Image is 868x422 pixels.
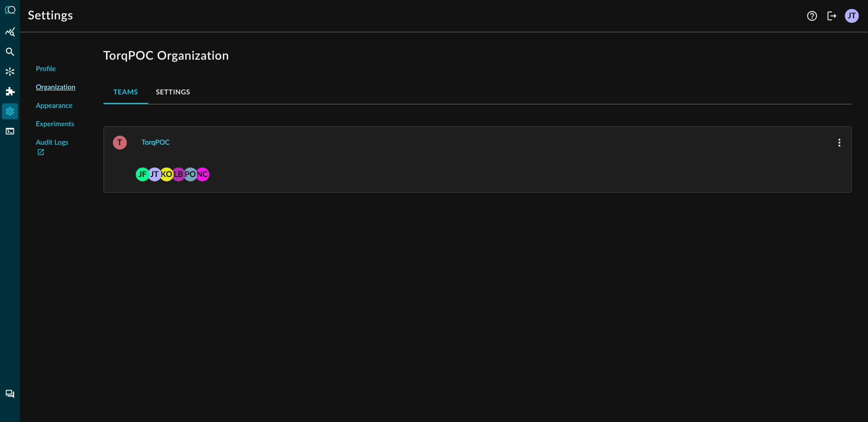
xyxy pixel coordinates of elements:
div: KO [160,168,174,181]
div: T [113,136,127,150]
button: Logout [824,8,840,24]
div: LB [172,168,186,181]
h1: Settings [28,8,73,24]
span: Jeremy Fisher [136,167,150,180]
a: Audit Logs [36,138,76,159]
span: Profile [36,64,56,75]
span: Noam Cohen [195,167,209,180]
div: FSQL [2,123,18,139]
span: Organization [36,83,76,93]
div: JT [148,168,162,181]
span: Appearance [36,101,73,111]
div: JF [136,168,150,181]
button: Help [804,8,820,24]
button: Teams [103,80,148,104]
span: Leonid Belkind [172,167,186,180]
span: jonrau1+torq@electriceye.cloud [148,167,162,180]
div: Summary Insights [2,24,18,40]
div: Settings [2,103,18,119]
div: Chat [2,386,18,402]
div: Connectors [2,64,18,80]
span: Kostya Ostrovsky [160,167,174,180]
div: Federated Search [2,44,18,60]
div: Addons [2,84,18,99]
button: TorqPOC [136,135,176,151]
span: Patrick Orzechowski [184,167,197,180]
div: TorqPOC [142,137,170,149]
h1: TorqPOC Organization [103,48,852,64]
button: Settings [148,80,198,104]
div: NC [195,168,209,181]
div: JT [845,9,859,23]
div: PO [184,168,197,181]
span: Experiments [36,119,74,130]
